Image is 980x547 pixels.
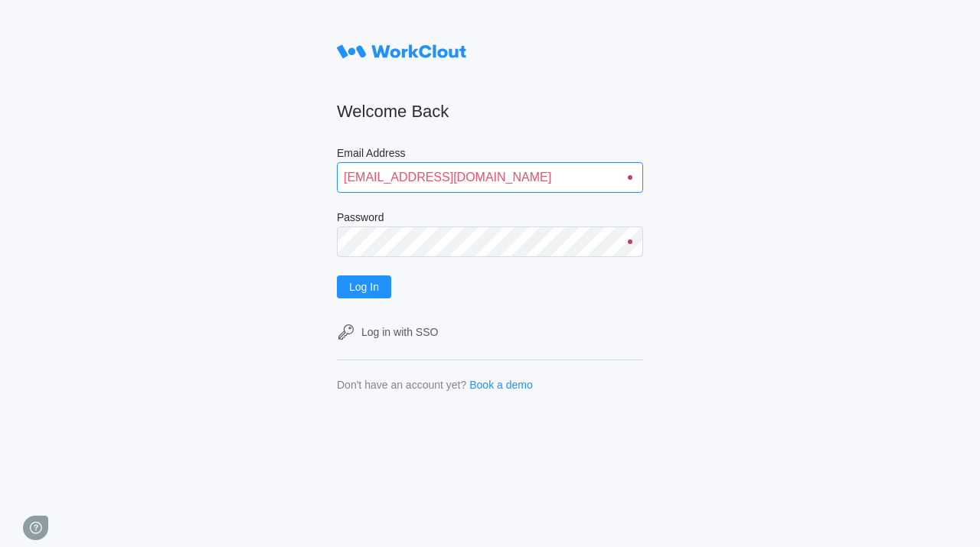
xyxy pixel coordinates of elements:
a: Book a demo [469,379,533,391]
div: Log in with SSO [361,326,438,338]
span: Log In [349,282,379,292]
label: Email Address [337,147,643,162]
input: Enter your email [337,162,643,193]
div: Don't have an account yet? [337,379,466,391]
h2: Welcome Back [337,101,643,122]
label: Password [337,211,643,226]
button: Log In [337,275,391,298]
a: Log in with SSO [337,323,643,341]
